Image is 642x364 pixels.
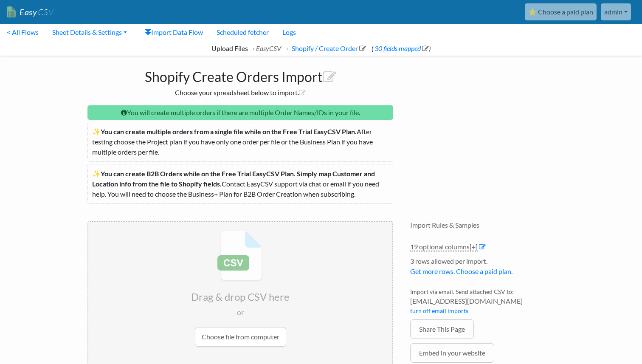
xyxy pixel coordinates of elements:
a: turn off email imports [410,307,468,314]
li: Import via email. Send attached CSV to: [410,287,555,319]
span: [+] [470,243,478,251]
h4: Import Rules & Samples [410,221,555,229]
li: 3 rows allowed per import. [410,256,555,281]
a: 19 optional columns[+] [410,243,478,251]
span: [EMAIL_ADDRESS][DOMAIN_NAME] [410,296,555,306]
a: Get more rows. Choose a paid plan. [410,267,512,275]
b: You can create B2B Orders while on the Free Trial EasyCSV Plan. Simply map Customer and Location ... [92,169,375,188]
h2: Choose your spreadsheet below to import. [87,88,393,96]
a: Embed in your website [410,343,494,363]
p: ✨ After testing choose the Project plan if you have only one order per file or the Business Plan ... [87,122,393,162]
a: Scheduled fetcher [210,24,276,41]
a: admin [601,3,631,20]
a: ⭐ Choose a paid plan [525,3,597,20]
a: Shopify / Create Order [290,44,366,52]
p: You will create multiple orders if there are multiple Order Names/IDs in your file. [87,105,393,120]
h1: Shopify Create Orders Import [87,65,393,85]
span: ( ) [372,44,431,52]
a: Sheet Details & Settings [45,24,134,41]
span: CSV [37,7,53,17]
p: ✨ Contact EasyCSV support via chat or email if you need help. You will need to choose the Busines... [87,164,393,204]
a: 30 fields mapped [373,44,429,52]
a: Import Data Flow [138,24,210,41]
a: Logs [276,24,303,41]
a: EasyCSV [7,3,53,21]
i: EasyCSV → [256,44,289,52]
a: Share This Page [410,319,474,339]
b: You can create multiple orders from a single file while on the Free Trial EasyCSV Plan. [101,127,357,135]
